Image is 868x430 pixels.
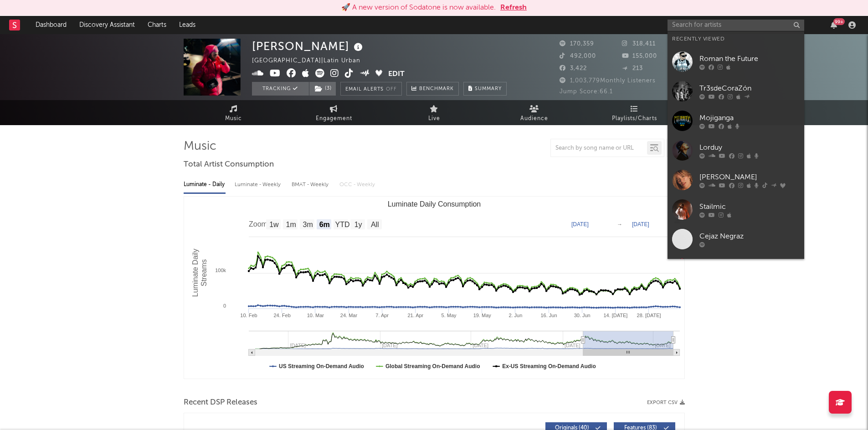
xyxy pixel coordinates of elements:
[603,313,627,318] text: 14. [DATE]
[699,201,800,212] div: Stailmic
[309,82,336,96] button: (3)
[240,313,257,318] text: 10. Feb
[560,78,656,84] span: 1,003,779 Monthly Listeners
[354,221,362,228] text: 1y
[319,221,329,228] text: 6m
[473,313,491,318] text: 19. May
[520,113,548,124] span: Audience
[215,268,226,273] text: 100k
[637,313,661,318] text: 28. [DATE]
[668,165,804,195] a: [PERSON_NAME]
[699,172,800,182] div: [PERSON_NAME]
[292,177,330,192] div: BMAT - Weekly
[286,221,296,228] text: 1m
[341,2,496,13] div: 🚀 A new version of Sodatone is now available.
[375,313,389,318] text: 7. Apr
[668,106,804,136] a: Mojiganga
[622,66,643,71] span: 213
[560,53,596,59] span: 492,000
[252,56,371,66] div: [GEOGRAPHIC_DATA] | Latin Urban
[307,313,324,318] text: 10. Mar
[617,221,622,228] text: →
[340,313,357,318] text: 24. Mar
[622,53,657,59] span: 155,000
[184,177,226,192] div: Luminate - Daily
[184,397,257,408] span: Recent DSP Releases
[551,145,647,152] input: Search by song name or URL
[699,231,800,242] div: Cejaz Negraz
[316,113,352,124] span: Engagement
[632,221,649,228] text: [DATE]
[252,82,309,96] button: Tracking
[699,142,800,153] div: Lorduy
[668,136,804,165] a: Lorduy
[668,254,804,283] a: [PERSON_NAME]
[387,200,481,208] text: Luminate Daily Consumption
[585,100,685,125] a: Playlists/Charts
[419,84,454,95] span: Benchmark
[560,66,587,71] span: 3,422
[335,221,349,228] text: YTD
[385,363,480,369] text: Global Streaming On-Demand Audio
[484,100,585,125] a: Audience
[191,249,208,297] text: Luminate Daily Streams
[831,21,837,29] button: 99+
[386,87,397,92] em: Off
[173,16,202,34] a: Leads
[279,363,364,369] text: US Streaming On-Demand Audio
[252,39,365,54] div: [PERSON_NAME]
[235,177,282,192] div: Luminate - Weekly
[502,363,596,369] text: Ex-US Streaming On-Demand Audio
[223,303,226,309] text: 0
[225,113,242,124] span: Music
[29,16,73,34] a: Dashboard
[560,89,613,95] span: Jump Score: 66.1
[340,82,402,96] button: Email AlertsOff
[672,34,800,45] div: Recently Viewed
[540,313,557,318] text: 16. Jun
[508,313,522,318] text: 2. Jun
[249,220,267,228] text: Zoom
[833,18,845,25] div: 99 +
[463,82,507,96] button: Summary
[560,41,594,47] span: 170,359
[668,76,804,106] a: Tr3sdeCoraZón
[184,197,684,379] svg: Luminate Daily Consumption
[668,224,804,254] a: Cejaz Negraz
[574,313,590,318] text: 30. Jun
[406,82,459,96] a: Benchmark
[388,69,405,80] button: Edit
[309,82,336,96] span: ( 3 )
[269,221,279,228] text: 1w
[475,86,502,91] span: Summary
[141,16,173,34] a: Charts
[73,16,141,34] a: Discovery Assistant
[647,400,685,405] button: Export CSV
[370,221,379,228] text: All
[303,221,313,228] text: 3m
[500,2,527,13] button: Refresh
[407,313,423,318] text: 21. Apr
[384,100,484,125] a: Live
[284,100,384,125] a: Engagement
[184,159,274,170] span: Total Artist Consumption
[699,83,800,94] div: Tr3sdeCoraZón
[612,113,657,124] span: Playlists/Charts
[668,20,804,31] input: Search for artists
[699,53,800,64] div: Roman the Future
[184,100,284,125] a: Music
[273,313,290,318] text: 24. Feb
[668,47,804,76] a: Roman the Future
[668,195,804,224] a: Stailmic
[428,113,440,124] span: Live
[622,41,656,47] span: 318,411
[441,313,457,318] text: 5. May
[571,221,589,228] text: [DATE]
[699,112,800,123] div: Mojiganga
